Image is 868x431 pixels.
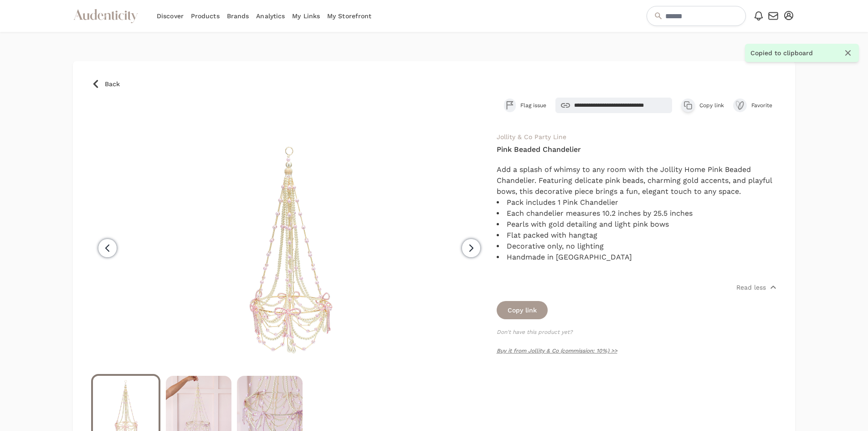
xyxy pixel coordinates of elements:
img: Jollity Home Pink Beaded Chandelier, Jollity & Co [173,131,406,365]
li: Pack includes 1 Pink Chandelier [497,197,777,208]
span: Copy link [699,102,724,109]
p: Don't have this product yet? [497,328,777,336]
button: Favorite [733,99,777,112]
a: Jollity & Co Party Line [497,133,566,140]
button: Copy link [681,99,724,112]
span: Copied to clipboard [750,48,838,57]
li: Handmade in [GEOGRAPHIC_DATA] [497,252,777,263]
li: Flat packed with hangtag [497,230,777,241]
button: Copy link [497,301,548,319]
a: Back [91,79,777,88]
p: Add a splash of whimsy to any room with the Jollity Home Pink Beaded Chandelier. Featuring delica... [497,164,777,197]
span: Favorite [751,102,777,109]
a: Buy it from Jollity & Co (commission: 10%) >> [497,348,617,354]
h4: Pink Beaded Chandelier [497,144,777,155]
span: Flag issue [520,102,546,109]
li: Each chandelier measures 10.2 inches by 25.5 inches [497,208,777,219]
li: Decorative only, no lighting [497,241,777,252]
button: Flag issue [504,99,546,112]
span: Back [105,79,120,88]
p: Read less [736,283,766,292]
button: Read less [736,283,777,292]
li: Pearls with gold detailing and light pink bows [497,219,777,230]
